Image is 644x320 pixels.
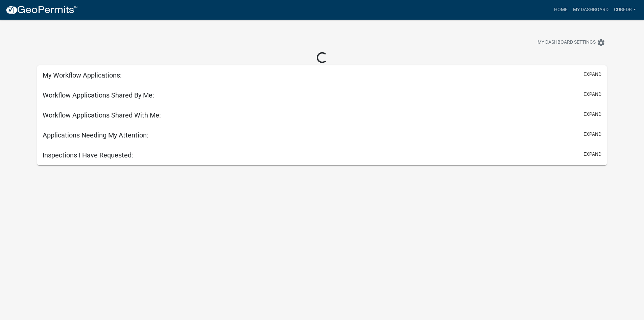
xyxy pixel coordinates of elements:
[551,3,570,16] a: Home
[583,91,601,98] button: expand
[583,71,601,78] button: expand
[43,131,148,139] h5: Applications Needing My Attention:
[611,3,639,16] a: CubedB
[583,151,601,158] button: expand
[597,39,605,47] i: settings
[43,91,154,99] h5: Workflow Applications Shared By Me:
[538,39,596,47] span: My Dashboard Settings
[43,71,122,79] h5: My Workflow Applications:
[583,111,601,118] button: expand
[43,151,133,159] h5: Inspections I Have Requested:
[532,36,611,49] button: My Dashboard Settingssettings
[570,3,611,16] a: My Dashboard
[583,131,601,138] button: expand
[43,111,161,119] h5: Workflow Applications Shared With Me:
